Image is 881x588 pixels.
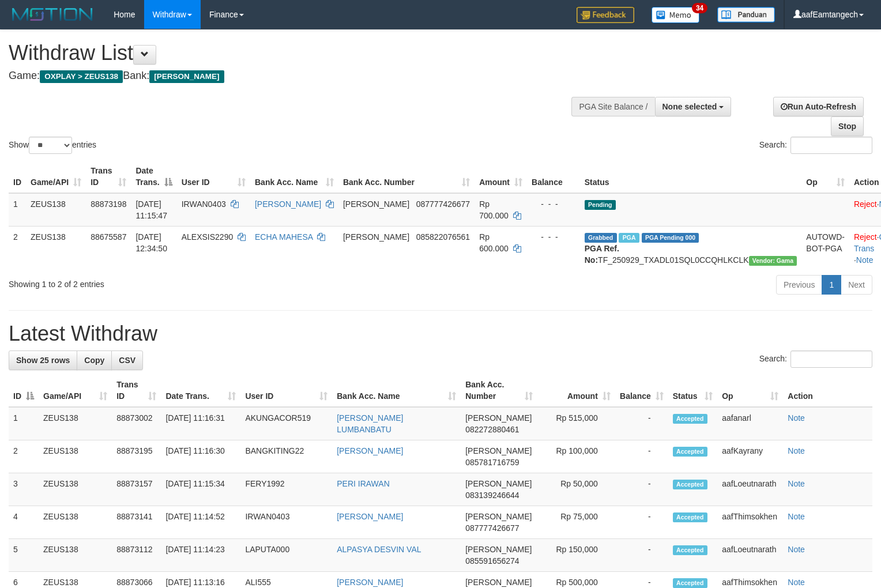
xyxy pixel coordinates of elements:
[479,232,509,253] span: Rp 600.000
[39,440,112,473] td: ZEUS138
[9,407,39,440] td: 1
[112,440,161,473] td: 88873195
[111,350,143,370] a: CSV
[749,256,797,266] span: Vendor URL: https://trx31.1velocity.biz
[577,7,634,23] img: Feedback.jpg
[537,407,615,440] td: Rp 515,000
[854,232,877,242] a: Reject
[161,407,240,440] td: [DATE] 11:16:31
[9,322,872,345] h1: Latest Withdraw
[26,226,86,270] td: ZEUS138
[112,374,161,407] th: Trans ID: activate to sort column ascending
[788,479,805,488] a: Note
[673,578,707,588] span: Accepted
[717,440,783,473] td: aafKayrany
[9,274,359,290] div: Showing 1 to 2 of 2 entries
[39,506,112,539] td: ZEUS138
[465,578,532,587] span: [PERSON_NAME]
[161,539,240,572] td: [DATE] 11:14:23
[86,160,131,193] th: Trans ID: activate to sort column ascending
[783,374,872,407] th: Action
[465,446,532,455] span: [PERSON_NAME]
[177,160,250,193] th: User ID: activate to sort column ascending
[240,374,332,407] th: User ID: activate to sort column ascending
[668,374,717,407] th: Status: activate to sort column ascending
[479,199,509,220] span: Rp 700.000
[532,198,575,210] div: - - -
[537,440,615,473] td: Rp 100,000
[655,97,732,116] button: None selected
[585,200,616,210] span: Pending
[240,440,332,473] td: BANGKITING22
[788,545,805,554] a: Note
[77,350,112,370] a: Copy
[240,473,332,506] td: FERY1992
[801,226,849,270] td: AUTOWD-BOT-PGA
[532,231,575,243] div: - - -
[337,479,390,488] a: PERI IRAWAN
[856,255,874,265] a: Note
[338,160,475,193] th: Bank Acc. Number: activate to sort column ascending
[717,506,783,539] td: aafThimsokhen
[571,97,654,116] div: PGA Site Balance /
[9,350,77,370] a: Show 25 rows
[537,374,615,407] th: Amount: activate to sort column ascending
[465,425,519,434] span: Copy 082272880461 to clipboard
[416,232,470,242] span: Copy 085822076561 to clipboard
[91,199,126,209] span: 88873198
[112,539,161,572] td: 88873112
[26,160,86,193] th: Game/API: activate to sort column ascending
[9,473,39,506] td: 3
[337,446,403,455] a: [PERSON_NAME]
[580,226,802,270] td: TF_250929_TXADL01SQL0CCQHLKCLK
[161,473,240,506] td: [DATE] 11:15:34
[39,374,112,407] th: Game/API: activate to sort column ascending
[9,506,39,539] td: 4
[673,512,707,522] span: Accepted
[39,539,112,572] td: ZEUS138
[9,440,39,473] td: 2
[112,473,161,506] td: 88873157
[182,199,226,209] span: IRWAN0403
[16,356,70,365] span: Show 25 rows
[9,374,39,407] th: ID: activate to sort column descending
[717,374,783,407] th: Op: activate to sort column ascending
[831,116,864,136] a: Stop
[615,374,668,407] th: Balance: activate to sort column ascending
[9,226,26,270] td: 2
[9,137,96,154] label: Show entries
[717,407,783,440] td: aafanarl
[776,275,822,295] a: Previous
[580,160,802,193] th: Status
[759,137,872,154] label: Search:
[240,506,332,539] td: IRWAN0403
[585,244,619,265] b: PGA Ref. No:
[717,473,783,506] td: aafLoeutnarath
[337,578,403,587] a: [PERSON_NAME]
[465,458,519,467] span: Copy 085781716759 to clipboard
[39,473,112,506] td: ZEUS138
[619,233,639,243] span: Marked by aafpengsreynich
[135,232,167,253] span: [DATE] 12:34:50
[615,539,668,572] td: -
[250,160,338,193] th: Bank Acc. Name: activate to sort column ascending
[673,480,707,489] span: Accepted
[465,491,519,500] span: Copy 083139246644 to clipboard
[652,7,700,23] img: Button%20Memo.svg
[692,3,707,13] span: 34
[39,407,112,440] td: ZEUS138
[615,473,668,506] td: -
[84,356,104,365] span: Copy
[759,350,872,368] label: Search:
[673,414,707,424] span: Accepted
[91,232,126,242] span: 88675587
[475,160,527,193] th: Amount: activate to sort column ascending
[40,70,123,83] span: OXPLAY > ZEUS138
[673,545,707,555] span: Accepted
[112,506,161,539] td: 88873141
[119,356,135,365] span: CSV
[788,446,805,455] a: Note
[465,556,519,566] span: Copy 085591656274 to clipboard
[465,512,532,521] span: [PERSON_NAME]
[9,42,576,65] h1: Withdraw List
